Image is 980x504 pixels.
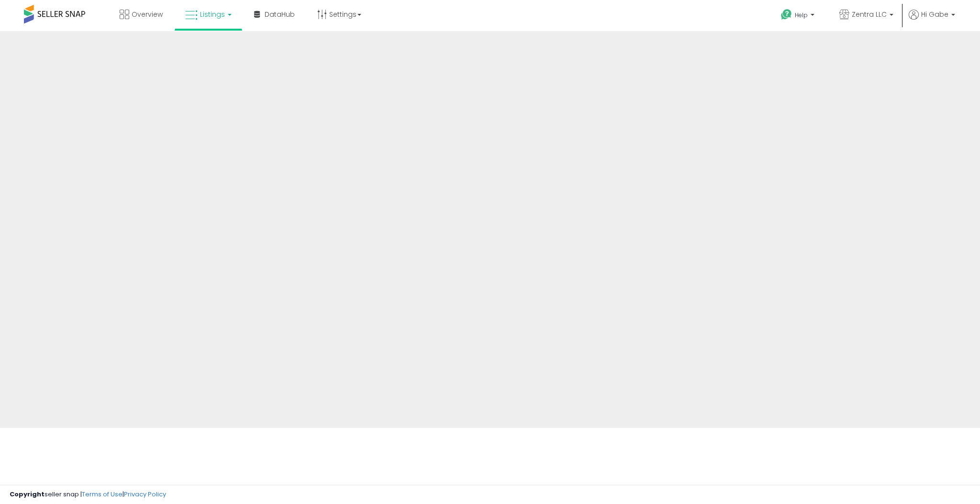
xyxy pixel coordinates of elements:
[795,11,808,19] span: Help
[200,10,225,19] span: Listings
[852,10,887,19] span: Zentra LLC
[132,10,163,19] span: Overview
[265,10,295,19] span: DataHub
[909,10,955,31] a: Hi Gabe
[773,1,824,31] a: Help
[780,9,792,21] i: Get Help
[921,10,948,19] span: Hi Gabe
